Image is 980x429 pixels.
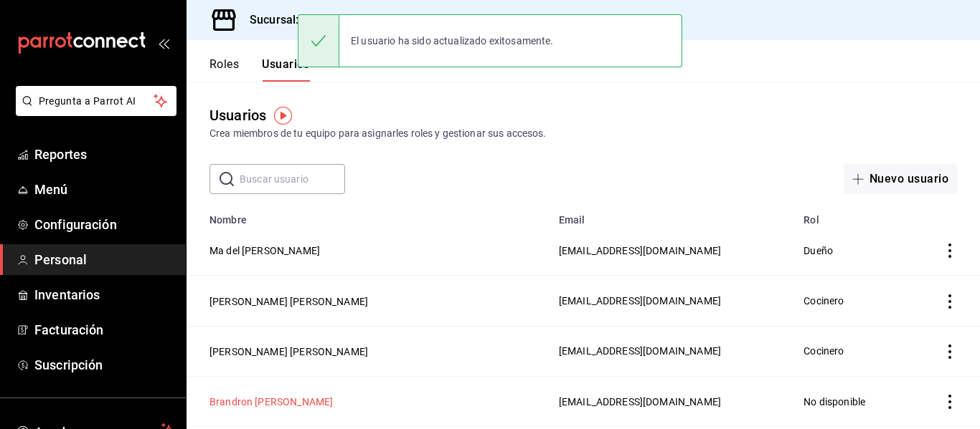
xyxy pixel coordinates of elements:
[39,94,154,109] span: Pregunta a Parrot AI
[943,395,957,409] button: actions
[559,295,721,307] span: [EMAIL_ADDRESS][DOMAIN_NAME]
[240,165,345,193] input: Buscar usuario
[209,57,310,82] div: navigation tabs
[34,215,174,234] span: Configuración
[262,57,310,82] button: Usuarios
[795,206,909,226] th: Rol
[34,320,174,339] span: Facturación
[943,344,957,359] button: actions
[16,86,176,116] button: Pregunta a Parrot AI
[559,245,721,256] span: [EMAIL_ADDRESS][DOMAIN_NAME]
[559,396,721,408] span: [EMAIL_ADDRESS][DOMAIN_NAME]
[844,164,957,194] button: Nuevo usuario
[559,345,721,357] span: [EMAIL_ADDRESS][DOMAIN_NAME]
[34,355,174,375] span: Suscripción
[34,145,174,164] span: Reportes
[209,294,368,309] button: [PERSON_NAME] [PERSON_NAME]
[274,107,292,125] img: Tooltip marker
[34,285,174,304] span: Inventarios
[209,105,266,126] div: Usuarios
[209,244,320,258] button: Ma del [PERSON_NAME]
[238,11,528,29] h3: Sucursal: [PERSON_NAME]'s Pizza ([PERSON_NAME])
[209,344,368,359] button: [PERSON_NAME] [PERSON_NAME]
[795,376,909,426] td: No disponible
[209,57,239,82] button: Roles
[804,295,844,307] span: Cocinero
[158,37,169,49] button: open_drawer_menu
[10,104,176,119] a: Pregunta a Parrot AI
[209,126,957,141] div: Crea miembros de tu equipo para asignarles roles y gestionar sus accesos.
[209,395,333,409] button: Brandron [PERSON_NAME]
[550,206,795,226] th: Email
[804,345,844,357] span: Cocinero
[187,206,550,226] th: Nombre
[34,180,174,199] span: Menú
[804,245,833,256] span: Dueño
[34,250,174,269] span: Personal
[339,25,565,57] div: El usuario ha sido actualizado exitosamente.
[943,294,957,309] button: actions
[943,244,957,258] button: actions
